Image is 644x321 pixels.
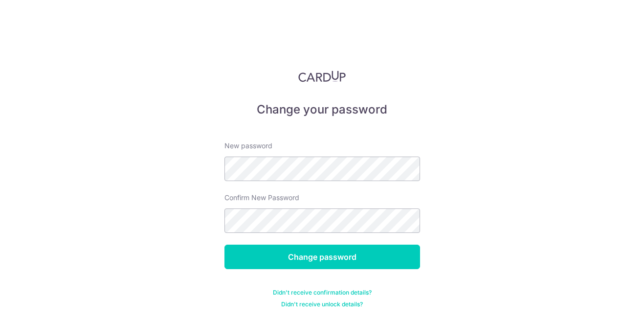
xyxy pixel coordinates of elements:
[224,102,420,117] h5: Change your password
[298,70,346,82] img: CardUp Logo
[224,193,299,203] label: Confirm New Password
[224,245,420,269] input: Change password
[281,300,363,308] a: Didn't receive unlock details?
[273,289,372,297] a: Didn't receive confirmation details?
[224,141,272,151] label: New password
